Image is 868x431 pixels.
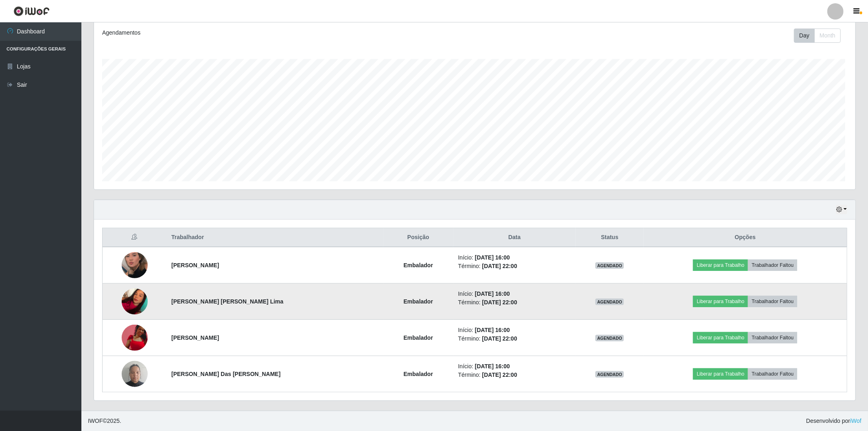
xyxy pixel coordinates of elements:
[383,228,453,247] th: Posição
[458,362,571,371] li: Início:
[644,228,847,247] th: Opções
[475,290,510,297] time: [DATE] 16:00
[171,334,219,341] strong: [PERSON_NAME]
[88,417,121,425] span: © 2025 .
[475,254,510,261] time: [DATE] 16:00
[482,263,517,269] time: [DATE] 22:00
[122,356,148,391] img: 1742940003464.jpeg
[748,259,797,271] button: Trabalhador Faltou
[482,372,517,378] time: [DATE] 22:00
[794,29,841,43] div: First group
[475,363,510,369] time: [DATE] 16:00
[122,284,148,319] img: 1733184056200.jpeg
[794,29,815,43] button: Day
[13,6,50,16] img: CoreUI Logo
[458,334,571,343] li: Término:
[693,259,748,271] button: Liberar para Trabalho
[404,262,433,268] strong: Embalador
[404,371,433,377] strong: Embalador
[595,262,624,269] span: AGENDADO
[171,371,280,377] strong: [PERSON_NAME] Das [PERSON_NAME]
[453,228,576,247] th: Data
[693,296,748,307] button: Liberar para Trabalho
[88,418,103,424] span: IWOF
[482,299,517,306] time: [DATE] 22:00
[171,262,219,268] strong: [PERSON_NAME]
[458,262,571,270] li: Término:
[595,335,624,341] span: AGENDADO
[458,326,571,334] li: Início:
[404,334,433,341] strong: Embalador
[475,327,510,333] time: [DATE] 16:00
[171,298,283,305] strong: [PERSON_NAME] [PERSON_NAME] Lima
[806,417,861,425] span: Desenvolvido por
[595,299,624,305] span: AGENDADO
[748,368,797,380] button: Trabalhador Faltou
[482,335,517,342] time: [DATE] 22:00
[850,418,861,424] a: iWof
[693,332,748,343] button: Liberar para Trabalho
[814,29,841,43] button: Month
[122,325,148,351] img: 1752572320216.jpeg
[576,228,644,247] th: Status
[404,298,433,305] strong: Embalador
[122,242,148,288] img: 1755569772545.jpeg
[595,371,624,378] span: AGENDADO
[748,332,797,343] button: Trabalhador Faltou
[458,298,571,307] li: Término:
[458,371,571,379] li: Término:
[794,29,847,43] div: Toolbar with button groups
[693,368,748,380] button: Liberar para Trabalho
[166,228,383,247] th: Trabalhador
[748,296,797,307] button: Trabalhador Faltou
[458,290,571,298] li: Início:
[458,253,571,262] li: Início:
[102,29,405,37] div: Agendamentos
